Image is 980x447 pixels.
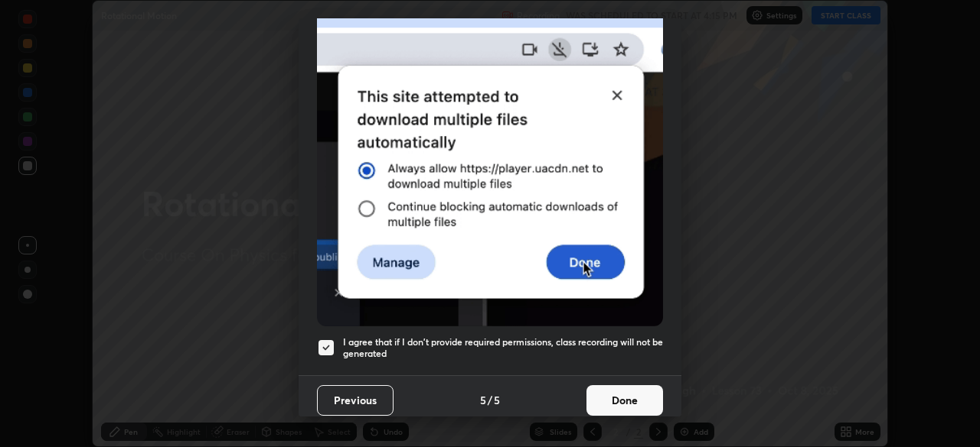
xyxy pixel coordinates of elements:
[480,392,486,408] h4: 5
[586,385,663,416] button: Done
[494,392,500,408] h4: 5
[488,392,492,408] h4: /
[317,385,394,416] button: Previous
[343,336,663,360] h5: I agree that if I don't provide required permissions, class recording will not be generated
